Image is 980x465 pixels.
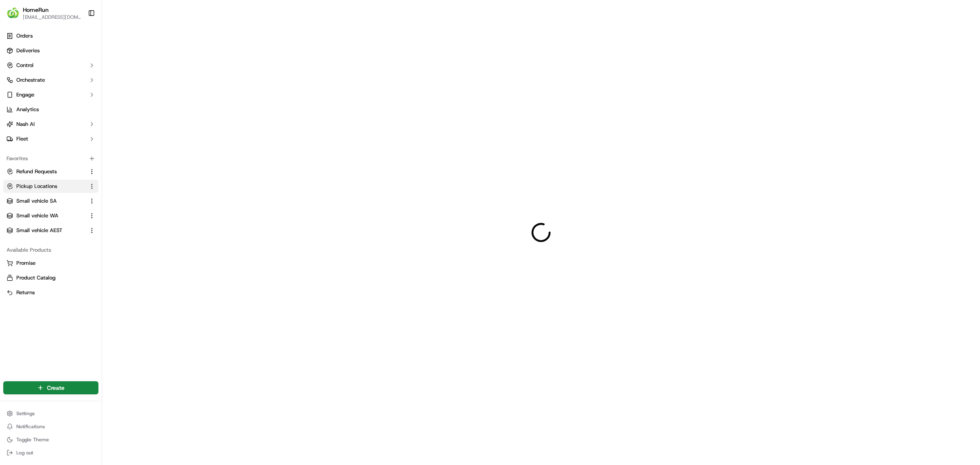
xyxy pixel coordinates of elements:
[3,408,98,419] button: Settings
[16,274,56,282] span: Product Catalog
[3,447,98,458] button: Log out
[16,410,35,417] span: Settings
[16,91,34,98] span: Engage
[3,421,98,432] button: Notifications
[16,168,57,175] span: Refund Requests
[3,286,98,299] button: Returns
[7,183,85,190] a: Pickup Locations
[7,259,95,267] a: Promise
[7,274,95,282] a: Product Catalog
[16,106,39,113] span: Analytics
[7,7,20,20] img: HomeRun
[7,168,85,175] a: Refund Requests
[23,6,49,14] button: HomeRun
[3,103,98,116] a: Analytics
[16,197,57,205] span: Small vehicle SA
[3,257,98,270] button: Promise
[3,3,85,23] button: HomeRunHomeRun[EMAIL_ADDRESS][DOMAIN_NAME]
[3,74,98,87] button: Orchestrate
[16,212,58,219] span: Small vehicle WA
[3,209,98,222] button: Small vehicle WA
[16,289,35,296] span: Returns
[7,289,95,296] a: Returns
[16,449,33,456] span: Log out
[3,165,98,178] button: Refund Requests
[3,271,98,284] button: Product Catalog
[3,224,98,237] button: Small vehicle AEST
[16,121,35,128] span: Nash AI
[16,32,33,40] span: Orders
[3,244,98,257] div: Available Products
[16,47,40,54] span: Deliveries
[16,76,45,84] span: Orchestrate
[7,212,85,219] a: Small vehicle WA
[3,88,98,101] button: Engage
[3,44,98,57] a: Deliveries
[3,132,98,145] button: Fleet
[3,118,98,131] button: Nash AI
[16,183,57,190] span: Pickup Locations
[16,135,28,143] span: Fleet
[7,227,85,234] a: Small vehicle AEST
[3,29,98,42] a: Orders
[16,259,36,267] span: Promise
[16,436,49,443] span: Toggle Theme
[3,180,98,193] button: Pickup Locations
[16,62,33,69] span: Control
[16,227,62,234] span: Small vehicle AEST
[16,423,45,430] span: Notifications
[47,384,65,392] span: Create
[3,434,98,445] button: Toggle Theme
[3,152,98,165] div: Favorites
[3,194,98,208] button: Small vehicle SA
[3,59,98,72] button: Control
[7,197,85,205] a: Small vehicle SA
[23,14,81,20] button: [EMAIL_ADDRESS][DOMAIN_NAME]
[3,381,98,394] button: Create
